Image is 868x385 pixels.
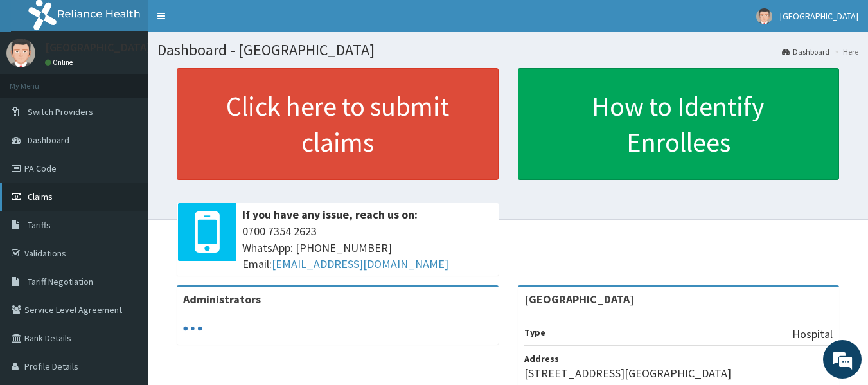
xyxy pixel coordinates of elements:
[242,223,492,273] span: 0700 7354 2623 WhatsApp: [PHONE_NUMBER] Email:
[28,134,69,146] span: Dashboard
[272,256,448,271] a: [EMAIL_ADDRESS][DOMAIN_NAME]
[756,8,772,24] img: User Image
[177,68,499,180] a: Click here to submit claims
[28,106,93,118] span: Switch Providers
[780,10,858,22] span: [GEOGRAPHIC_DATA]
[183,319,202,338] svg: audio-loading
[28,276,93,287] span: Tariff Negotiation
[28,191,53,202] span: Claims
[831,46,858,57] li: Here
[45,42,151,53] p: [GEOGRAPHIC_DATA]
[183,292,261,307] b: Administrators
[518,68,840,180] a: How to Identify Enrollees
[45,58,76,67] a: Online
[524,327,545,338] b: Type
[524,353,559,364] b: Address
[157,42,858,58] h1: Dashboard - [GEOGRAPHIC_DATA]
[242,207,418,222] b: If you have any issue, reach us on:
[782,46,829,57] a: Dashboard
[28,219,51,231] span: Tariffs
[524,292,634,307] strong: [GEOGRAPHIC_DATA]
[6,39,35,67] img: User Image
[792,326,833,343] p: Hospital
